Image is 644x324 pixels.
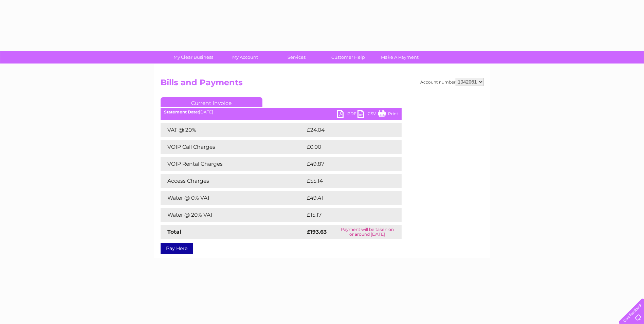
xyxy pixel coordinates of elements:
td: £24.04 [305,123,388,137]
td: VOIP Call Charges [161,140,305,154]
td: £49.41 [305,191,387,205]
a: Current Invoice [161,97,262,107]
a: Services [269,51,325,64]
td: £49.87 [305,157,388,171]
td: VOIP Rental Charges [161,157,305,171]
a: PDF [337,110,357,120]
strong: Total [167,229,181,235]
div: [DATE] [161,110,402,114]
a: CSV [357,110,378,120]
a: Make A Payment [372,51,428,64]
a: My Account [217,51,273,64]
td: Payment will be taken on or around [DATE] [333,225,401,239]
a: Pay Here [161,243,193,254]
a: Print [378,110,398,120]
b: Statement Date: [164,109,199,114]
h2: Bills and Payments [161,78,484,91]
div: Account number [420,78,484,86]
strong: £193.63 [307,229,327,235]
td: Water @ 0% VAT [161,191,305,205]
td: £0.00 [305,140,386,154]
td: Water @ 20% VAT [161,208,305,222]
td: VAT @ 20% [161,123,305,137]
td: £55.14 [305,174,387,188]
a: My Clear Business [165,51,221,64]
td: £15.17 [305,208,386,222]
a: Customer Help [320,51,376,64]
td: Access Charges [161,174,305,188]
